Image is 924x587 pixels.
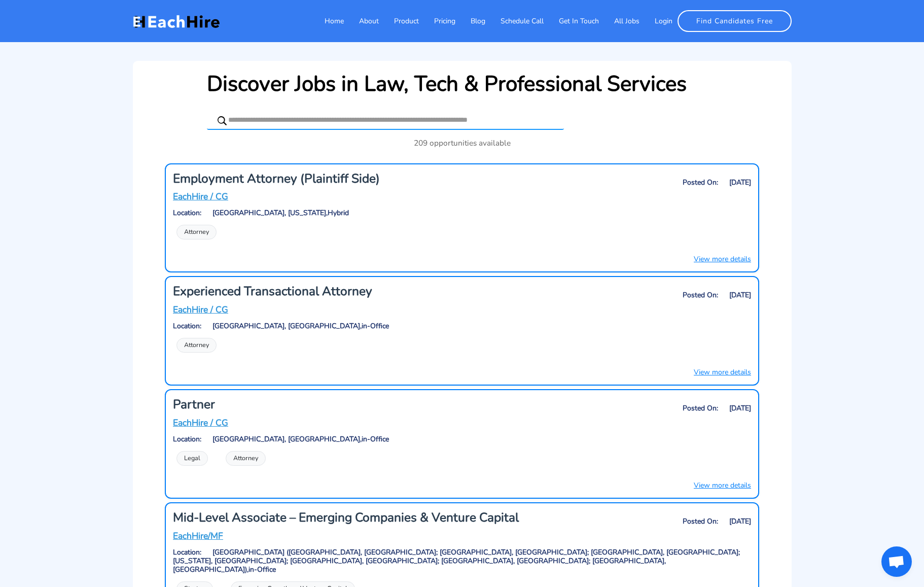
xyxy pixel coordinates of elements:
h1: Discover Jobs in Law, Tech & Professional Services [207,72,687,97]
h6: Location: [GEOGRAPHIC_DATA], [GEOGRAPHIC_DATA], [173,435,751,444]
a: All Jobs [599,11,639,31]
h3: Employment Attorney (Plaintiff Side) [173,171,555,186]
a: View more details [694,254,751,264]
a: Schedule Call [485,11,544,31]
h6: Posted On: [DATE] [565,179,751,187]
u: EachHire / CG [173,190,228,202]
h6: Posted On: [DATE] [565,404,751,413]
a: Product [379,11,419,31]
u: View more details [694,254,751,264]
h6: Posted On: [DATE] [565,291,751,300]
u: EachHire / CG [173,417,228,429]
u: EachHire / CG [173,303,228,316]
span: in-Office [362,434,389,444]
h3: Mid-Level Associate – Emerging Companies & Venture Capital [173,510,555,525]
u: View more details [694,367,751,377]
a: Home [309,11,344,31]
h6: Location: [GEOGRAPHIC_DATA], [US_STATE], [173,209,751,218]
h6: Posted On: [DATE] [565,517,751,526]
h6: Location: [GEOGRAPHIC_DATA] ([GEOGRAPHIC_DATA], [GEOGRAPHIC_DATA]; [GEOGRAPHIC_DATA], [GEOGRAPHIC... [173,548,751,574]
h3: Experienced Transactional Attorney [173,284,555,299]
div: Open chat [881,546,912,577]
a: Blog [455,11,485,31]
a: About [344,11,379,31]
span: in-Office [362,321,389,331]
a: Login [639,11,672,31]
h3: Partner [173,397,555,412]
img: EachHire Logo [133,14,220,29]
a: View more details [694,367,751,377]
span: in-Office [248,565,276,574]
a: Get In Touch [544,11,599,31]
a: View more details [694,480,751,491]
h6: Location: [GEOGRAPHIC_DATA], [GEOGRAPHIC_DATA], [173,322,751,331]
u: EachHire/MF [173,530,223,542]
span: Hybrid [328,208,349,218]
a: Pricing [419,11,455,31]
p: 209 opportunities available [144,137,781,149]
a: Find Candidates Free [678,10,792,32]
